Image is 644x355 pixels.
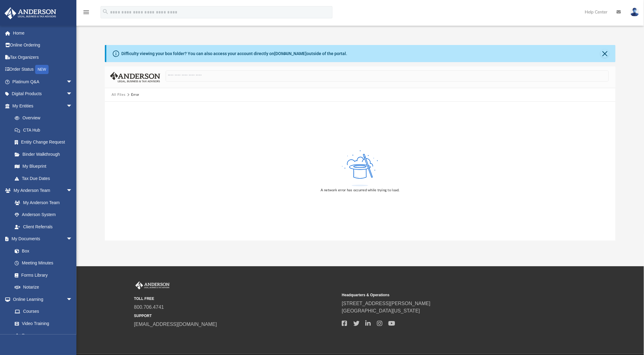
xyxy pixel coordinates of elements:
[66,100,79,112] span: arrow_drop_down
[601,49,609,58] button: Close
[66,233,79,245] span: arrow_drop_down
[4,51,82,63] a: Tax Organizers
[9,112,82,124] a: Overview
[102,8,109,15] i: search
[4,233,79,245] a: My Documentsarrow_drop_down
[83,9,90,16] i: menu
[83,12,90,16] a: menu
[66,293,79,306] span: arrow_drop_down
[35,65,49,74] div: NEW
[4,27,82,39] a: Home
[9,317,75,330] a: Video Training
[134,305,164,310] a: 800.706.4741
[166,70,609,82] input: Search files and folders
[342,301,431,306] a: [STREET_ADDRESS][PERSON_NAME]
[66,185,79,197] span: arrow_drop_down
[3,7,58,19] img: Anderson Advisors Platinum Portal
[9,221,79,233] a: Client Referrals
[66,88,79,100] span: arrow_drop_down
[9,124,82,136] a: CTA Hub
[134,313,338,319] small: SUPPORT
[630,8,639,17] img: User Pic
[4,63,82,76] a: Order StatusNEW
[9,172,82,185] a: Tax Due Dates
[4,185,79,197] a: My Anderson Teamarrow_drop_down
[321,188,400,193] div: A network error has occurred while trying to load.
[112,92,126,98] button: All Files
[134,282,171,290] img: Anderson Advisors Platinum Portal
[4,76,82,88] a: Platinum Q&Aarrow_drop_down
[9,245,75,257] a: Box
[9,281,79,293] a: Notarize
[4,100,82,112] a: My Entitiesarrow_drop_down
[131,92,139,98] div: Error
[4,293,79,305] a: Online Learningarrow_drop_down
[9,148,82,160] a: Binder Walkthrough
[9,269,75,281] a: Forms Library
[9,136,82,148] a: Entity Change Request
[134,322,217,327] a: [EMAIL_ADDRESS][DOMAIN_NAME]
[134,296,338,301] small: TOLL FREE
[66,76,79,88] span: arrow_drop_down
[9,160,79,173] a: My Blueprint
[4,88,82,100] a: Digital Productsarrow_drop_down
[342,308,420,313] a: [GEOGRAPHIC_DATA][US_STATE]
[9,196,75,209] a: My Anderson Team
[9,330,79,342] a: Resources
[342,292,546,298] small: Headquarters & Operations
[121,50,348,57] div: Difficulty viewing your box folder? You can also access your account directly on outside of the p...
[274,51,307,56] a: [DOMAIN_NAME]
[4,39,82,51] a: Online Ordering
[9,209,79,221] a: Anderson System
[9,305,79,318] a: Courses
[9,257,79,269] a: Meeting Minutes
